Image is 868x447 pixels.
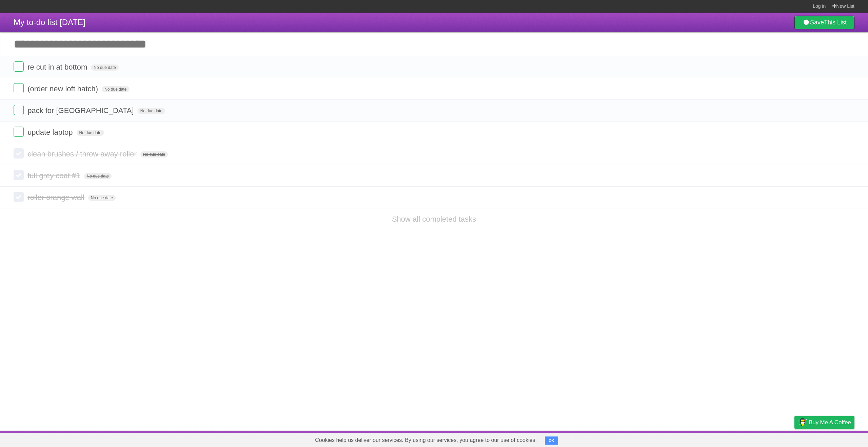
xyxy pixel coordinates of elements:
[794,416,854,429] a: Buy me a coffee
[704,432,718,445] a: About
[812,432,854,445] a: Suggest a feature
[27,106,135,115] span: pack for [GEOGRAPHIC_DATA]
[140,151,168,157] span: No due date
[763,432,777,445] a: Terms
[392,215,476,223] a: Show all completed tasks
[14,148,24,159] label: Done
[824,19,847,26] b: This List
[809,416,851,428] span: Buy me a coffee
[27,171,82,180] span: full grey coat #1
[88,195,116,201] span: No due date
[27,85,100,93] span: (order new loft hatch)
[14,170,24,180] label: Done
[14,18,85,27] span: My to-do list [DATE]
[102,86,129,92] span: No due date
[14,61,24,72] label: Done
[91,64,118,71] span: No due date
[27,193,86,202] span: roller orange wall
[798,416,807,428] img: Buy me a coffee
[14,83,24,93] label: Done
[27,128,74,136] span: update laptop
[84,173,112,179] span: No due date
[77,130,104,136] span: No due date
[14,192,24,202] label: Done
[308,433,544,447] span: Cookies help us deliver our services. By using our services, you agree to our use of cookies.
[794,16,854,29] a: SaveThis List
[27,63,89,71] span: re cut in at bottom
[14,127,24,137] label: Done
[14,105,24,115] label: Done
[727,432,754,445] a: Developers
[27,150,138,158] span: clean brushes / throw away roller
[545,436,558,445] button: OK
[786,432,803,445] a: Privacy
[138,108,165,114] span: No due date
